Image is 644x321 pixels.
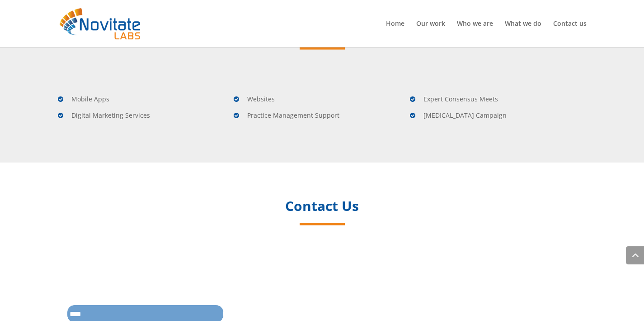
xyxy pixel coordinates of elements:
a: What we do [505,20,541,47]
li: Mobile Apps [58,93,234,105]
a: Contact us [553,20,587,47]
li: Expert Consensus Meets [410,93,586,105]
li: Digital Marketing Services [58,110,234,121]
li: Practice Management Support [234,110,410,121]
a: Who we are [457,20,493,47]
a: Our work [416,20,445,47]
li: [MEDICAL_DATA] Campaign [410,110,586,121]
li: Websites [234,93,410,105]
a: Home [386,20,404,47]
h1: Novitate Labs [67,270,234,287]
h2: Contact Us [58,199,587,217]
p: [STREET_ADDRESS]. [GEOGRAPHIC_DATA] [67,287,234,305]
